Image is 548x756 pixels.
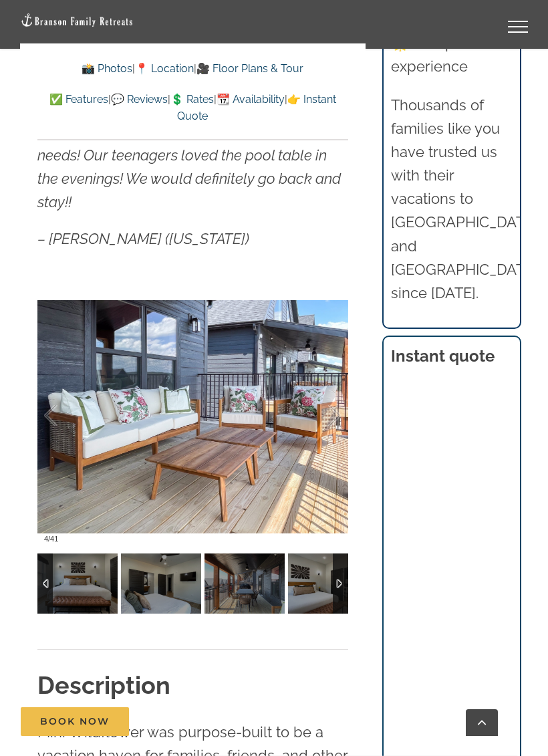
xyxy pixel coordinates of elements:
img: 07-Wildflower-Lodge-at-Table-Rock-Lake-Branson-Family-Retreats-vacation-home-rental-1147-scaled.j... [37,553,118,614]
a: Book Now [21,707,129,736]
img: Branson Family Retreats Logo [20,13,134,28]
img: 07-Wildflower-Lodge-at-Table-Rock-Lake-Branson-Family-Retreats-vacation-home-rental-1148-scaled.j... [121,553,201,614]
p: | | | | [37,91,348,125]
p: Thousands of families like you have trusted us with their vacations to [GEOGRAPHIC_DATA] and [GEO... [391,94,512,305]
a: ✅ Features [49,93,108,106]
a: 📍 Location [135,62,194,75]
strong: Description [37,671,170,699]
img: 05-Wildflower-Lodge-at-Table-Rock-Lake-Branson-Family-Retreats-vacation-home-rental-1138-scaled.j... [204,553,285,614]
a: Toggle Menu [491,21,545,33]
a: 📸 Photos [82,62,132,75]
a: 🎥 Floor Plans & Tour [196,62,303,75]
img: 07-Wildflower-Lodge-at-Table-Rock-Lake-Branson-Family-Retreats-vacation-home-rental-1150-scaled.j... [288,553,368,614]
em: This place was beautiful and as pictures state! Very clean and was perfect for our family needs! ... [37,99,341,211]
a: 👉 Instant Quote [177,93,336,123]
a: 💬 Reviews [111,93,168,106]
a: 📆 Availability [217,93,285,106]
p: | | [37,60,348,78]
strong: Instant quote [391,346,495,366]
a: 💲 Rates [170,93,214,106]
span: Book Now [40,716,110,727]
em: – [PERSON_NAME] ([US_STATE]) [37,230,249,247]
